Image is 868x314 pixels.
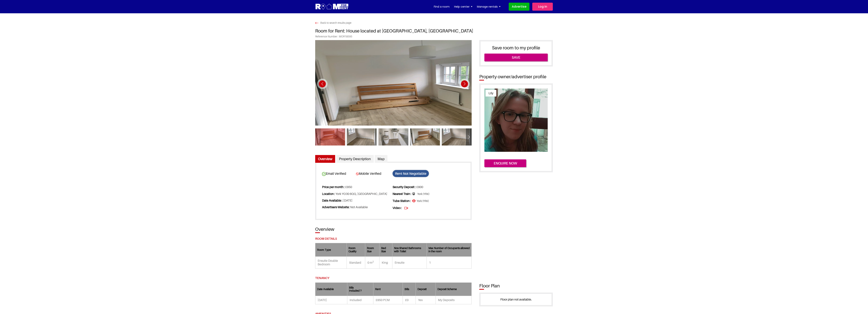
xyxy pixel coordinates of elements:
th: Rent [373,282,403,296]
a: Log in [532,3,553,11]
h5: Tenancy [315,276,472,280]
img: card-verified [356,172,359,175]
th: Bed Size [379,243,392,257]
td: My Deposits [436,296,472,304]
a: Help center [454,4,472,9]
strong: Nearest Train : [393,192,411,196]
th: Deposit Scheme [436,282,472,296]
span: Reference Number : MOR18595 [315,35,553,40]
li: Not Available [322,204,392,210]
th: Deposit [416,282,436,296]
li: £850 [322,184,392,190]
iframe: Advertisement [479,180,618,275]
a: Back to search results page [315,21,351,25]
td: King [379,257,392,269]
div: Next slide [466,133,472,142]
th: Room Size [365,243,379,257]
td: 0 m [365,257,379,269]
a: Advertise [509,3,529,11]
td: 1 [427,257,472,269]
span: Lily [486,90,496,96]
img: card-verified [322,172,326,176]
strong: Security Deposit : [393,185,416,189]
th: Bills Included ? [347,282,373,296]
strong: Price per month : [322,185,345,189]
td: [DATE] [315,296,347,304]
div: Previous slide [317,79,328,89]
td: Ensuite [392,257,427,269]
a: Save [484,54,548,62]
button: Enquire now [484,159,526,167]
th: Room Quality [347,243,365,257]
td: Yes [416,296,436,304]
span: York (YRK) [412,199,429,203]
img: Logo for Room for Rent, featuring a welcoming design with a house icon and modern typography [315,3,349,10]
li: £800 [393,184,463,190]
h1: Room for Rent: House located at [GEOGRAPHIC_DATA], [GEOGRAPHIC_DATA] [315,25,553,35]
strong: Video : [393,206,402,210]
span: Mobile Verified [356,172,389,176]
strong: Location : [322,192,335,196]
th: Nos Shared Bathrooms with Toilet [392,243,427,257]
td: £850 PCM [373,296,403,304]
td: £0 [403,296,416,304]
th: Date Available [315,282,347,296]
h5: Room Details [315,237,472,240]
a: Overview [315,155,335,163]
strong: Advertisers Website: [322,205,350,209]
div: Next slide [459,79,470,89]
th: Max Number of Occupants allowed in the room [427,243,472,257]
strong: Tube Station : [393,199,411,203]
span: Email Verified [322,172,355,176]
td: Ensuite Double Bedroom [315,257,347,269]
img: Photo 1 of House located at York YO30 6QQ, UK located at York YO30 6QQ, UK [315,40,472,126]
li: York YO30 6QQ, [GEOGRAPHIC_DATA] [322,191,392,197]
h2: Property owner/advertiser profile [477,74,553,80]
span: Rent Not Negotiable [393,170,429,177]
a: Find a room [434,4,450,9]
img: Profile [484,89,548,152]
a: Floor plan not available. [500,297,532,301]
a: Map [375,155,387,163]
strong: Date Available : [322,199,343,202]
td: Included [347,296,373,304]
a: Property Description [336,155,374,163]
sup: 2 [372,260,374,263]
h3: Save room to my profile [484,45,548,51]
li: [DATE] [322,197,392,204]
h3: Overview [315,227,472,232]
img: Search [315,22,318,24]
th: Room Type [315,243,347,257]
th: Bills [403,282,416,296]
td: Standard [347,257,365,269]
span: York (YRK) [413,192,429,196]
h2: Floor Plan [477,283,553,289]
a: Manage rentals [477,4,501,9]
